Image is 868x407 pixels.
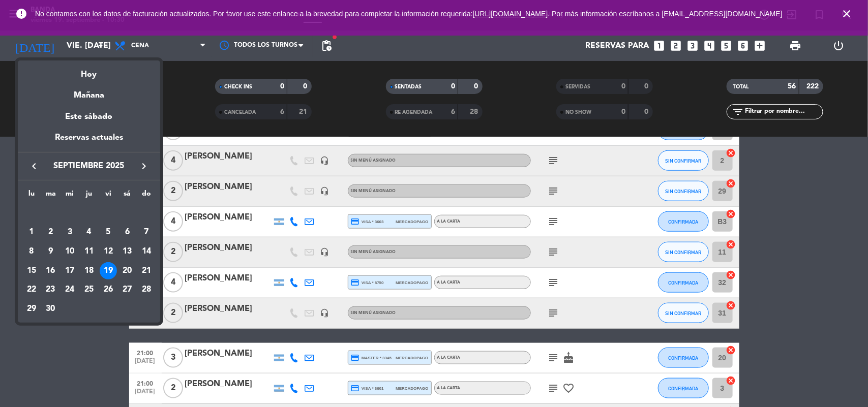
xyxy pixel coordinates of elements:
[61,281,78,298] div: 24
[42,243,59,260] div: 9
[41,223,61,242] td: 2 de septiembre de 2025
[79,261,99,280] td: 18 de septiembre de 2025
[18,81,160,102] div: Mañana
[118,281,136,298] div: 27
[18,131,160,152] div: Reservas actuales
[137,223,156,242] td: 7 de septiembre de 2025
[118,262,136,279] div: 20
[79,280,99,300] td: 25 de septiembre de 2025
[42,300,59,318] div: 30
[80,262,98,279] div: 18
[41,280,61,300] td: 23 de septiembre de 2025
[118,223,137,242] td: 6 de septiembre de 2025
[79,188,99,204] th: jueves
[80,281,98,298] div: 25
[135,160,153,173] button: keyboard_arrow_right
[99,242,118,261] td: 12 de septiembre de 2025
[42,224,59,241] div: 2
[100,243,117,260] div: 12
[137,261,156,280] td: 21 de septiembre de 2025
[22,188,41,204] th: lunes
[60,261,79,280] td: 17 de septiembre de 2025
[80,243,98,260] div: 11
[41,299,61,319] td: 30 de septiembre de 2025
[23,224,40,241] div: 1
[137,188,156,204] th: domingo
[60,242,79,261] td: 10 de septiembre de 2025
[22,299,41,319] td: 29 de septiembre de 2025
[23,300,40,318] div: 29
[79,242,99,261] td: 11 de septiembre de 2025
[18,103,160,131] div: Este sábado
[60,188,79,204] th: miércoles
[118,243,136,260] div: 13
[99,223,118,242] td: 5 de septiembre de 2025
[61,243,78,260] div: 10
[28,160,40,172] i: keyboard_arrow_left
[41,261,61,280] td: 16 de septiembre de 2025
[22,280,41,300] td: 22 de septiembre de 2025
[41,188,61,204] th: martes
[42,281,59,298] div: 23
[80,224,98,241] div: 4
[100,281,117,298] div: 26
[23,243,40,260] div: 8
[138,160,150,172] i: keyboard_arrow_right
[99,261,118,280] td: 19 de septiembre de 2025
[118,224,136,241] div: 6
[138,262,155,279] div: 21
[22,223,41,242] td: 1 de septiembre de 2025
[99,188,118,204] th: viernes
[137,280,156,300] td: 28 de septiembre de 2025
[60,280,79,300] td: 24 de septiembre de 2025
[42,262,59,279] div: 16
[25,160,43,173] button: keyboard_arrow_left
[138,281,155,298] div: 28
[22,242,41,261] td: 8 de septiembre de 2025
[22,204,156,223] td: SEP.
[43,160,135,173] span: septiembre 2025
[118,242,137,261] td: 13 de septiembre de 2025
[118,261,137,280] td: 20 de septiembre de 2025
[23,281,40,298] div: 22
[138,224,155,241] div: 7
[41,242,61,261] td: 9 de septiembre de 2025
[137,242,156,261] td: 14 de septiembre de 2025
[60,223,79,242] td: 3 de septiembre de 2025
[61,224,78,241] div: 3
[22,261,41,280] td: 15 de septiembre de 2025
[18,60,160,81] div: Hoy
[118,188,137,204] th: sábado
[100,262,117,279] div: 19
[79,223,99,242] td: 4 de septiembre de 2025
[23,262,40,279] div: 15
[99,280,118,300] td: 26 de septiembre de 2025
[100,224,117,241] div: 5
[61,262,78,279] div: 17
[138,243,155,260] div: 14
[118,280,137,300] td: 27 de septiembre de 2025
